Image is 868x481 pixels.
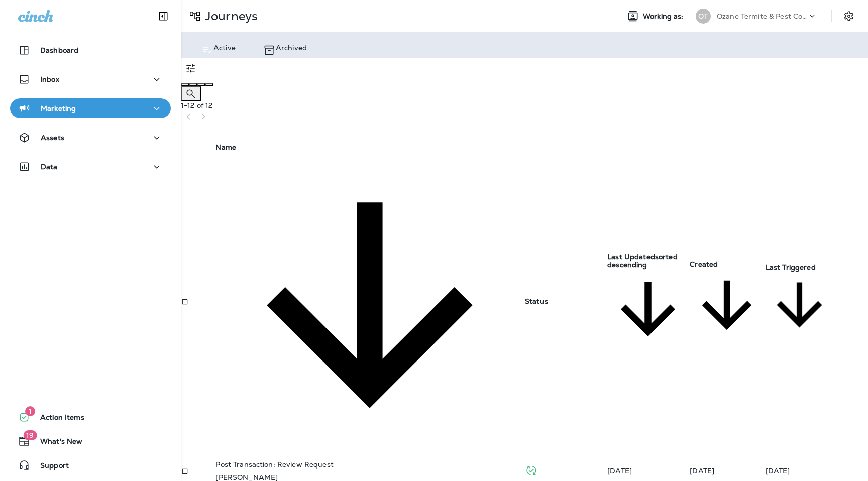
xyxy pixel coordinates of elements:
[766,263,833,309] span: Last Triggered
[30,461,69,473] span: Support
[25,406,35,416] span: 1
[40,75,59,83] p: Inbox
[643,12,686,21] span: Working as:
[607,252,678,269] span: sorted descending
[10,455,171,475] button: Support
[10,98,171,118] button: Marketing
[607,252,655,261] span: Last Updated
[41,134,64,142] p: Assets
[30,413,84,425] span: Action Items
[181,58,201,78] button: Filters
[41,163,58,171] p: Data
[201,9,258,24] p: Journeys
[40,46,78,54] p: Dashboard
[690,260,718,269] span: Created
[276,44,307,52] p: Archived
[181,86,201,101] button: Search Journeys
[30,437,82,449] span: What's New
[10,157,171,177] button: Data
[717,12,807,20] p: Ozane Termite & Pest Control
[696,9,711,24] div: OT
[23,430,37,440] span: 19
[607,466,632,475] span: Julia Horton
[525,465,537,474] span: Published
[10,69,171,89] button: Inbox
[213,44,236,52] p: Active
[525,297,548,306] span: Status
[10,431,171,451] button: 19What's New
[215,460,524,468] p: Post Transaction: Review Request
[10,407,171,427] button: 1Action Items
[215,143,524,309] span: Name
[181,101,865,109] div: 1 - 12 of 12
[690,466,714,475] span: Frank Carreno
[41,104,76,112] p: Marketing
[215,143,236,152] span: Name
[10,128,171,148] button: Assets
[766,263,816,272] span: Last Triggered
[840,7,858,25] button: Settings
[149,6,177,26] button: Collapse Sidebar
[181,135,868,143] p: New
[607,252,689,313] span: Last Updatedsorted descending
[10,40,171,60] button: Dashboard
[690,260,764,309] span: Created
